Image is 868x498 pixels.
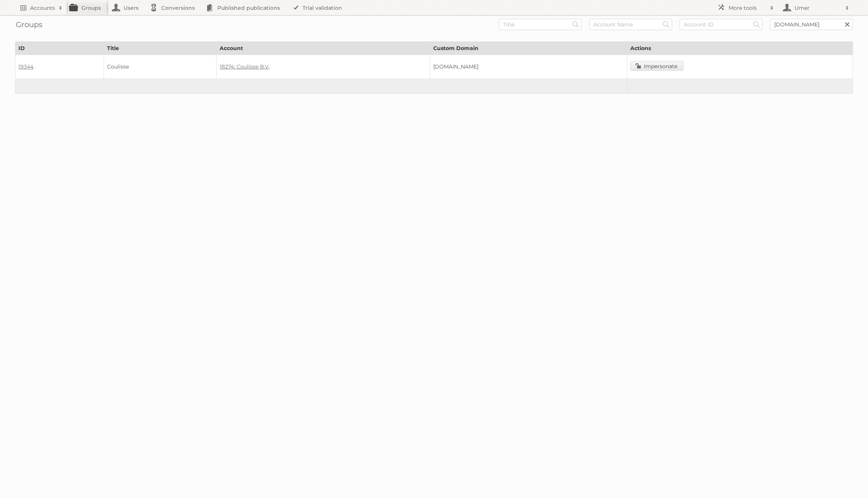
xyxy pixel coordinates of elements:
[104,42,217,55] th: Title
[770,19,853,30] input: Custom Domain
[430,55,627,79] td: [DOMAIN_NAME]
[627,42,853,55] th: Actions
[793,4,842,12] h2: Umer
[680,19,763,30] input: Account ID
[15,42,104,55] th: ID
[729,4,766,12] h2: More tools
[499,19,582,30] input: Title
[18,63,34,70] a: 19344
[660,19,672,30] input: Search
[430,42,627,55] th: Custom Domain
[104,55,217,79] td: Coulisse
[217,42,430,55] th: Account
[751,19,762,30] input: Search
[630,61,683,71] a: Impersonate
[220,63,269,70] a: 18274: Coulisse B.V.
[30,4,55,12] h2: Accounts
[589,19,672,30] input: Account Name
[570,19,581,30] input: Search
